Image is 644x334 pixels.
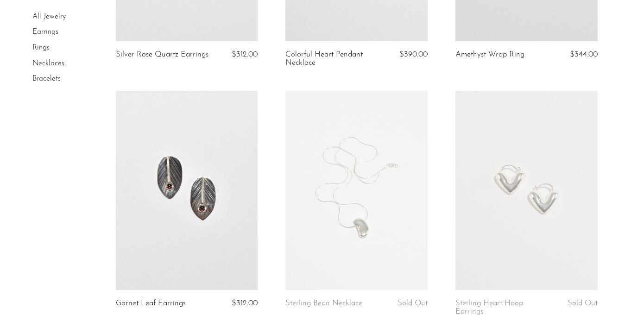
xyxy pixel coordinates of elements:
[455,299,549,316] a: Sterling Heart Hoop Earrings
[32,44,50,51] a: Rings
[232,299,258,307] span: $312.00
[455,50,524,59] a: Amethyst Wrap Ring
[570,50,598,58] span: $344.00
[568,299,598,307] span: Sold Out
[285,50,379,68] a: Colorful Heart Pendant Necklace
[116,299,186,308] a: Garnet Leaf Earrings
[32,60,64,67] a: Necklaces
[398,299,428,307] span: Sold Out
[116,50,208,59] a: Silver Rose Quartz Earrings
[285,299,362,308] a: Sterling Bean Necklace
[32,75,61,82] a: Bracelets
[399,50,428,58] span: $390.00
[32,29,58,36] a: Earrings
[32,13,66,20] a: All Jewelry
[232,50,258,58] span: $312.00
